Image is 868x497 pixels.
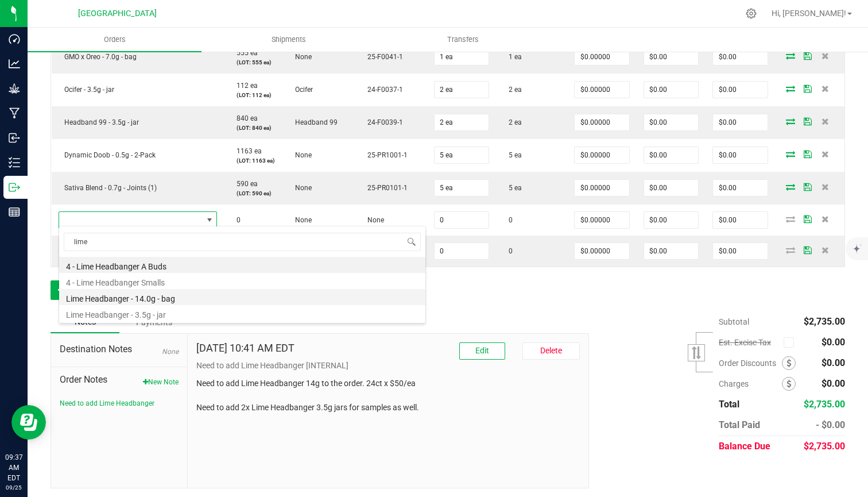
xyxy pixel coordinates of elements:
input: 0 [713,243,768,259]
span: 112 ea [231,82,258,90]
span: 1163 ea [231,147,262,155]
span: 2 ea [503,118,522,126]
span: $2,735.00 [804,399,845,410]
input: 0 [575,243,629,259]
span: Order Notes [60,373,179,387]
input: 0 [435,212,489,228]
h4: [DATE] 10:41 AM EDT [196,342,294,354]
span: Sativa Blend - 0.7g - Joints (1) [59,184,157,192]
input: 0 [575,212,629,228]
span: 0 [503,216,513,224]
span: 5 ea [503,151,522,159]
span: Save Order Detail [799,215,816,222]
span: Orders [88,34,141,45]
span: Ocifer [289,86,313,94]
input: 0 [713,180,768,196]
input: 0 [713,82,768,98]
input: 0 [644,212,699,228]
input: 0 [713,147,768,163]
input: 0 [435,82,489,98]
span: 25-PR0101-1 [362,184,408,192]
button: Edit [459,342,505,360]
span: Save Order Detail [799,151,816,157]
a: Orders [28,28,201,52]
inline-svg: Analytics [9,58,20,70]
span: Calculate excise tax [784,334,799,350]
input: 0 [644,114,699,130]
span: $0.00 [821,357,845,368]
input: 0 [575,114,629,130]
input: 0 [575,147,629,163]
span: Charges [719,379,782,388]
span: Delete Order Detail [816,183,834,190]
button: Need to add Lime Headbanger [60,398,154,409]
span: Delete Order Detail [816,215,834,222]
span: None [362,216,384,224]
span: Total Paid [719,419,760,430]
span: Subtotal [719,317,749,326]
span: 5 ea [503,184,522,192]
input: 0 [713,114,768,130]
span: Total [719,399,739,410]
span: Order Discounts [719,359,782,368]
p: (LOT: 590 ea) [231,189,276,198]
inline-svg: Dashboard [9,33,20,45]
span: 0 [503,247,513,255]
input: 0 [435,147,489,163]
span: None [289,151,312,159]
span: Headband 99 - 3.5g - jar [59,118,139,126]
span: 24-F0037-1 [362,86,403,94]
button: Add New Detail [51,280,127,300]
span: Transfers [432,34,494,45]
span: Save Order Detail [799,118,816,125]
inline-svg: Outbound [9,182,20,193]
span: Ocifer - 3.5g - jar [59,86,114,94]
span: GMO x Oreo - 7.0g - bag [59,53,137,61]
span: Hi, [PERSON_NAME]! [772,9,846,18]
p: 09:37 AM EDT [5,452,22,483]
span: Headband 99 [289,118,338,126]
span: 0 [231,216,241,224]
span: 555 ea [231,49,258,57]
span: 25-F0041-1 [362,53,403,61]
span: Delete Order Detail [816,118,834,125]
span: 24-F0039-1 [362,118,403,126]
span: Shipments [256,34,321,45]
span: Edit [475,346,489,355]
span: Balance Due [719,441,770,452]
p: (LOT: 840 ea) [231,124,276,132]
div: Manage settings [744,8,758,19]
input: 0 [644,243,699,259]
span: [GEOGRAPHIC_DATA] [78,9,157,18]
span: $2,735.00 [804,316,845,327]
span: Delete Order Detail [816,85,834,92]
span: Save Order Detail [799,85,816,92]
p: (LOT: 112 ea) [231,91,276,99]
button: Delete [522,342,580,360]
span: Delete Order Detail [816,246,834,253]
span: None [289,184,312,192]
p: Need to add Lime Headbanger 14g to the order. 24ct x $50/ea Need to add 2x Lime Headbanger 3.5g j... [196,377,580,414]
span: Destination Notes [60,342,179,356]
span: 840 ea [231,114,258,122]
a: Shipments [201,28,375,52]
inline-svg: Inbound [9,132,20,144]
input: 0 [575,180,629,196]
span: None [289,216,312,224]
span: 25-PR1001-1 [362,151,408,159]
input: 0 [713,49,768,65]
p: (LOT: 555 ea) [231,58,276,67]
inline-svg: Inventory [9,157,20,168]
button: New Note [143,377,179,387]
input: 0 [644,49,699,65]
span: 2 ea [503,86,522,94]
div: Notes [51,311,119,333]
span: - $0.00 [816,419,845,430]
iframe: Resource center [11,405,46,440]
span: Save Order Detail [799,183,816,190]
span: Save Order Detail [799,246,816,253]
inline-svg: Reports [9,206,20,218]
input: 0 [435,180,489,196]
a: Transfers [376,28,550,52]
span: None [162,348,179,356]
